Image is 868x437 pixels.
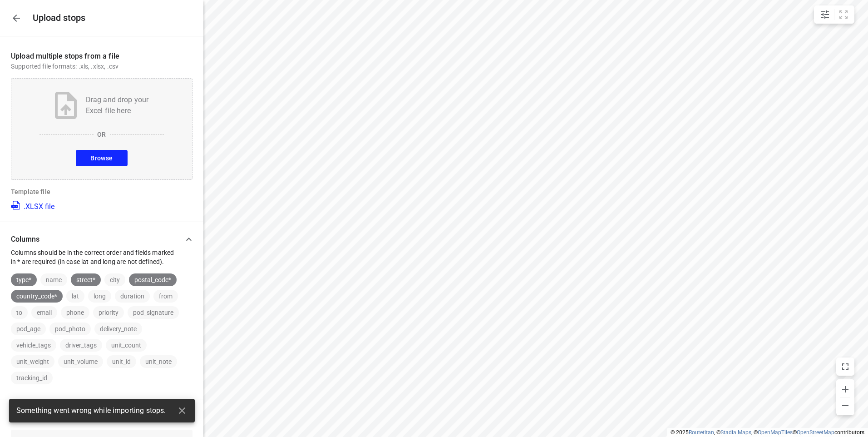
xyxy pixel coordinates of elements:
span: Something went wrong while importing stops. [16,406,166,416]
span: street* [71,276,101,283]
a: Routetitan [689,429,714,436]
span: unit_volume [58,358,103,365]
span: delivery_note [94,325,142,333]
img: Upload file [55,92,77,119]
span: phone [61,309,89,316]
span: Browse [90,153,113,164]
span: priority [93,309,124,316]
div: small contained button group [814,5,854,24]
img: XLSX [11,200,22,211]
span: to [11,309,28,316]
span: lat [66,293,84,300]
span: driver_tags [60,342,102,349]
button: Browse [76,150,127,166]
span: country_code* [11,293,63,300]
span: pod_photo [49,325,91,333]
span: email [31,309,57,316]
span: pod_signature [128,309,179,316]
h5: Upload stops [33,13,85,23]
span: city [104,276,125,283]
p: Upload multiple stops from a file [11,51,192,62]
span: duration [115,293,150,300]
li: © 2025 , © , © © contributors [671,429,864,436]
span: pod_age [11,325,46,333]
a: .XLSX file [11,200,54,211]
a: Stadia Maps [720,429,751,436]
span: from [153,293,178,300]
span: unit_id [107,358,136,365]
p: Columns should be in the correct order and fields marked in * are required (in case lat and long ... [11,248,180,266]
p: Columns [11,235,180,243]
span: unit_count [106,342,147,349]
span: postal_code* [129,276,177,283]
span: type* [11,276,37,283]
p: OR [97,130,106,139]
p: Template file [11,187,192,196]
div: ColumnsColumns should be in the correct order and fields marked in * are required (in case lat an... [11,230,192,266]
button: Map settings [816,5,834,24]
span: name [40,276,67,283]
span: long [88,293,111,300]
p: Supported file formats: .xls, .xlsx, .csv [11,62,192,71]
span: vehicle_tags [11,342,56,349]
div: ColumnsColumns should be in the correct order and fields marked in * are required (in case lat an... [11,266,192,384]
span: unit_note [140,358,177,365]
span: unit_weight [11,358,54,365]
a: OpenMapTiles [758,429,793,436]
a: OpenStreetMap [797,429,834,436]
span: tracking_id [11,374,53,382]
p: Drag and drop your Excel file here [86,94,149,116]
